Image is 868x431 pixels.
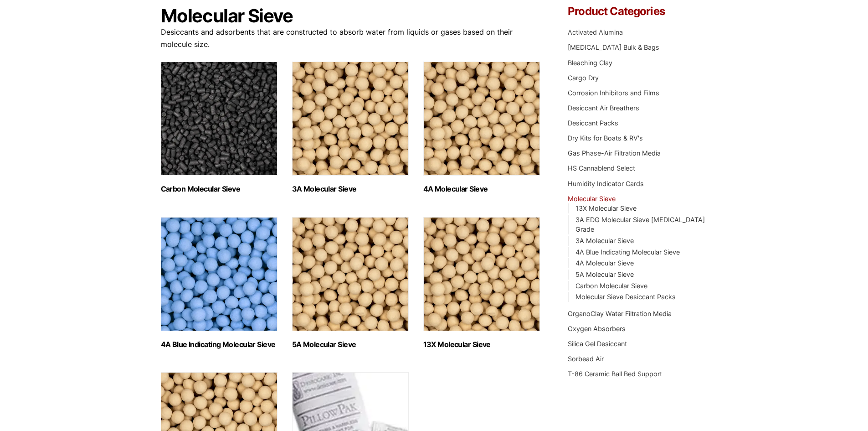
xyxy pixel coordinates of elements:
a: Silica Gel Desiccant [568,340,627,348]
a: Carbon Molecular Sieve [575,282,647,290]
a: Activated Alumina [568,28,623,36]
h1: Molecular Sieve [161,6,541,26]
a: Dry Kits for Boats & RV's [568,134,643,142]
a: 13X Molecular Sieve [575,204,637,212]
a: Visit product category 3A Molecular Sieve [292,62,409,193]
a: Visit product category 4A Molecular Sieve [423,62,540,193]
a: 4A Blue Indicating Molecular Sieve [575,248,680,256]
a: Oxygen Absorbers [568,325,626,332]
img: 3A Molecular Sieve [292,62,409,176]
img: 4A Blue Indicating Molecular Sieve [161,217,277,331]
a: 5A Molecular Sieve [575,270,634,278]
a: Molecular Sieve [568,195,616,203]
a: Desiccant Packs [568,119,618,127]
img: 5A Molecular Sieve [292,217,409,331]
a: Corrosion Inhibitors and Films [568,89,659,97]
a: [MEDICAL_DATA] Bulk & Bags [568,43,659,51]
h2: 4A Blue Indicating Molecular Sieve [161,340,277,349]
a: Molecular Sieve Desiccant Packs [575,293,676,301]
img: Carbon Molecular Sieve [161,62,277,176]
a: 3A EDG Molecular Sieve [MEDICAL_DATA] Grade [575,216,705,234]
img: 13X Molecular Sieve [423,217,540,331]
a: Visit product category 13X Molecular Sieve [423,217,540,349]
h4: Product Categories [568,6,707,17]
p: Desiccants and adsorbents that are constructed to absorb water from liquids or gases based on the... [161,26,541,51]
h2: 3A Molecular Sieve [292,185,409,193]
h2: 4A Molecular Sieve [423,185,540,193]
a: Visit product category 4A Blue Indicating Molecular Sieve [161,217,277,349]
a: Humidity Indicator Cards [568,180,644,187]
h2: Carbon Molecular Sieve [161,185,277,193]
a: Bleaching Clay [568,59,612,67]
h2: 13X Molecular Sieve [423,340,540,349]
a: Sorbead Air [568,355,604,363]
a: 4A Molecular Sieve [575,259,634,267]
a: OrganoClay Water Filtration Media [568,310,672,317]
a: HS Cannablend Select [568,164,635,172]
a: Desiccant Air Breathers [568,104,639,112]
img: 4A Molecular Sieve [423,62,540,176]
h2: 5A Molecular Sieve [292,340,409,349]
a: T-86 Ceramic Ball Bed Support [568,370,662,378]
a: Visit product category 5A Molecular Sieve [292,217,409,349]
a: 3A Molecular Sieve [575,237,634,244]
a: Cargo Dry [568,74,599,82]
a: Visit product category Carbon Molecular Sieve [161,62,277,193]
a: Gas Phase-Air Filtration Media [568,149,661,157]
